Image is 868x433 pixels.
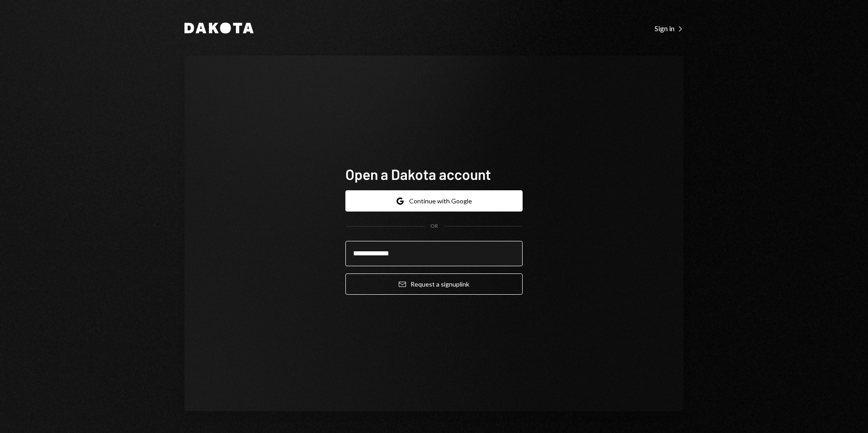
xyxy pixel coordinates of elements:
h1: Open a Dakota account [345,165,523,183]
button: Request a signuplink [345,273,523,295]
button: Continue with Google [345,190,523,212]
a: Sign in [655,23,684,33]
div: OR [430,222,438,230]
keeper-lock: Open Keeper Popup [505,248,515,259]
div: Sign in [655,24,684,33]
